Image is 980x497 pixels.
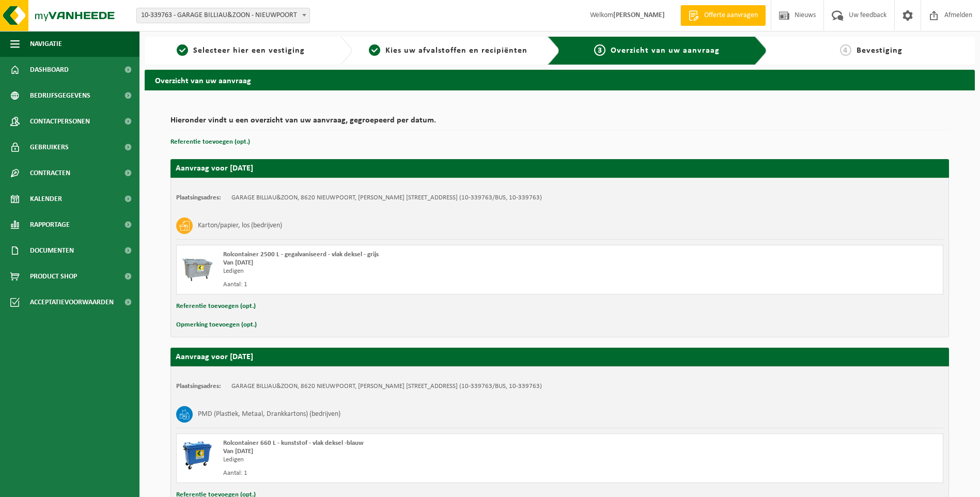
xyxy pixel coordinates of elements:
div: Aantal: 1 [223,469,601,477]
a: Offerte aanvragen [680,5,766,26]
span: Acceptatievoorwaarden [30,289,114,315]
span: Selecteer hier een vestiging [193,46,305,55]
h2: Hieronder vindt u een overzicht van uw aanvraag, gegroepeerd per datum. [170,116,949,130]
strong: Plaatsingsadres: [176,383,221,390]
strong: Aanvraag voor [DATE] [176,164,253,173]
span: Rolcontainer 660 L - kunststof - vlak deksel -blauw [223,440,364,446]
strong: [PERSON_NAME] [613,11,665,19]
span: Contactpersonen [30,108,90,134]
a: 1Selecteer hier een vestiging [150,44,332,57]
span: Rolcontainer 2500 L - gegalvaniseerd - vlak deksel - grijs [223,251,379,258]
strong: Plaatsingsadres: [176,194,221,201]
span: Product Shop [30,263,77,289]
span: Bevestiging [857,46,903,55]
img: WB-0660-HPE-BE-01.png [182,439,213,470]
span: Kalender [30,186,62,212]
span: Dashboard [30,57,69,83]
span: Documenten [30,238,74,263]
span: Overzicht van uw aanvraag [611,46,720,55]
h3: Karton/papier, los (bedrijven) [198,218,282,234]
img: WB-2500-GAL-GY-01.png [182,251,213,282]
h2: Overzicht van uw aanvraag [145,70,975,90]
span: Navigatie [30,31,62,57]
span: Kies uw afvalstoffen en recipiënten [385,46,527,55]
span: 2 [369,44,380,56]
strong: Aanvraag voor [DATE] [176,353,253,361]
a: 2Kies uw afvalstoffen en recipiënten [357,44,539,57]
span: 3 [594,44,605,56]
span: Bedrijfsgegevens [30,83,90,108]
td: GARAGE BILLIAU&ZOON, 8620 NIEUWPOORT, [PERSON_NAME] [STREET_ADDRESS] (10-339763/BUS, 10-339763) [231,382,542,391]
span: Contracten [30,160,70,186]
button: Referentie toevoegen (opt.) [170,135,250,149]
td: GARAGE BILLIAU&ZOON, 8620 NIEUWPOORT, [PERSON_NAME] [STREET_ADDRESS] (10-339763/BUS, 10-339763) [231,194,542,202]
strong: Van [DATE] [223,259,253,266]
span: 10-339763 - GARAGE BILLIAU&ZOON - NIEUWPOORT [136,8,310,23]
h3: PMD (Plastiek, Metaal, Drankkartons) (bedrijven) [198,406,340,423]
strong: Van [DATE] [223,448,253,455]
button: Referentie toevoegen (opt.) [176,300,256,313]
span: Gebruikers [30,134,69,160]
span: Rapportage [30,212,70,238]
span: 1 [177,44,188,56]
div: Ledigen [223,456,601,464]
button: Opmerking toevoegen (opt.) [176,318,257,332]
span: 10-339763 - GARAGE BILLIAU&ZOON - NIEUWPOORT [137,8,309,23]
div: Aantal: 1 [223,281,601,289]
span: Offerte aanvragen [702,10,760,21]
span: 4 [840,44,851,56]
div: Ledigen [223,267,601,275]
